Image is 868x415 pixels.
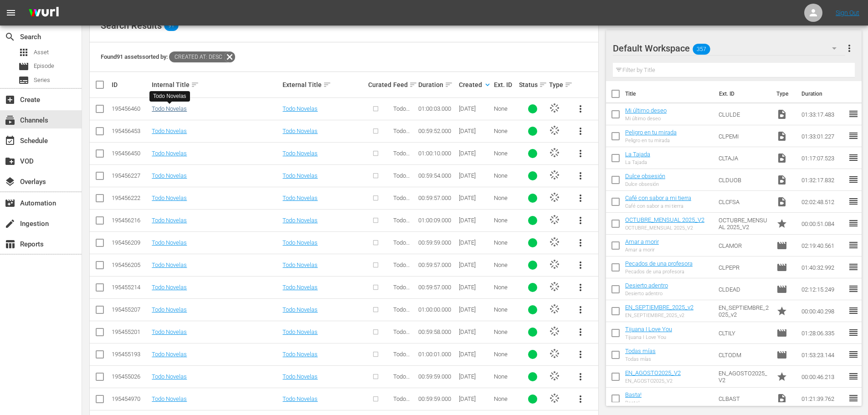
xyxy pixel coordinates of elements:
[715,366,773,388] td: EN_AGOSTO2025_V2
[776,371,787,382] span: Promo
[418,172,456,179] div: 00:59:54.000
[549,125,560,136] span: LIVE
[393,261,414,282] span: Todo Novelas (#1897)
[282,172,318,179] a: Todo Novelas
[494,150,516,157] div: None
[798,191,848,213] td: 02:02:48.512
[625,181,665,187] div: Dulce obsesión
[625,116,667,122] div: Mi último deseo
[776,109,787,120] span: Video
[575,193,586,204] span: more_vert
[798,256,848,278] td: 01:40:32.992
[152,351,187,358] a: Todo Novelas
[625,195,691,201] a: Café con sabor a mi tierra
[848,240,859,251] span: reorder
[22,2,66,24] img: ans4CAIJ8jUAAAAAAAAAAAAAAAAAAAAAAAAgQb4GAAAAAAAAAAAAAAAAAAAAAAAAJMjXAAAAAAAAAAAAAAAAAAAAAAAAgAT5G...
[575,103,586,114] span: more_vert
[152,373,187,380] a: Todo Novelas
[5,198,15,209] span: movie_filter
[393,172,414,193] span: Todo Novelas (#1897)
[715,256,773,278] td: CLPEPR
[625,247,659,253] div: Amar a morir
[112,81,149,88] div: ID
[625,304,693,311] a: EN_SEPTIEMBRE_2025_v2
[409,81,417,89] span: sort
[152,328,187,335] a: Todo Novelas
[418,128,456,134] div: 00:59:52.000
[848,261,859,272] span: reorder
[418,373,456,380] div: 00:59:59.000
[519,79,546,90] div: Status
[152,172,187,179] a: Todo Novelas
[715,278,773,300] td: CLDEAD
[776,218,787,229] span: Promo
[152,128,187,134] a: Todo Novelas
[418,328,456,335] div: 00:59:58.000
[459,328,491,335] div: [DATE]
[798,344,848,366] td: 01:53:23.144
[112,284,149,291] div: 195455214
[575,148,586,159] span: more_vert
[625,378,681,384] div: EN_AGOSTO2025_V2
[836,9,859,16] a: Sign Out
[776,240,787,251] span: Episode
[418,150,456,157] div: 01:00:10.000
[570,232,591,254] button: more_vert
[715,388,773,410] td: CLBAST
[494,128,516,134] div: None
[459,239,491,246] div: [DATE]
[282,328,318,335] a: Todo Novelas
[101,53,235,60] span: Found 91 assets sorted by:
[494,284,516,291] div: None
[549,303,560,314] span: LIVE
[494,328,516,335] div: None
[393,217,414,237] span: Todo Novelas (#1897)
[459,150,491,157] div: [DATE]
[570,321,591,343] button: more_vert
[549,102,560,113] span: LIVE
[549,326,560,337] span: LIVE
[282,150,318,157] a: Todo Novelas
[5,218,15,229] span: Ingestion
[112,217,149,224] div: 195456216
[570,366,591,388] button: more_vert
[282,217,318,224] a: Todo Novelas
[848,349,859,360] span: reorder
[152,150,187,157] a: Todo Novelas
[798,147,848,169] td: 01:17:07.523
[776,174,787,185] span: Video
[152,239,187,246] a: Todo Novelas
[459,284,491,291] div: [DATE]
[191,81,199,89] span: sort
[575,260,586,271] span: more_vert
[848,152,859,163] span: reorder
[844,37,855,59] button: more_vert
[494,195,516,201] div: None
[776,196,787,207] span: Video
[459,105,491,112] div: [DATE]
[459,261,491,268] div: [DATE]
[418,261,456,268] div: 00:59:57.000
[776,328,787,338] span: Episode
[625,173,665,179] a: Dulce obsesión
[459,351,491,358] div: [DATE]
[393,373,414,394] span: Todo Novelas (#1897)
[715,213,773,235] td: OCTUBRE_MENSUAL 2025_V2
[848,283,859,294] span: reorder
[5,176,15,187] span: Overlays
[715,322,773,344] td: CLTILY
[798,388,848,410] td: 01:21:39.762
[575,327,586,338] span: more_vert
[5,94,15,105] span: Create
[570,143,591,164] button: more_vert
[34,61,54,71] span: Episode
[625,391,642,398] a: Basta!
[776,284,787,295] span: Episode
[848,108,859,119] span: reorder
[714,81,771,107] th: Ext. ID
[771,81,796,107] th: Type
[798,213,848,235] td: 00:00:51.084
[798,125,848,147] td: 01:33:01.227
[282,105,318,112] a: Todo Novelas
[152,217,187,224] a: Todo Novelas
